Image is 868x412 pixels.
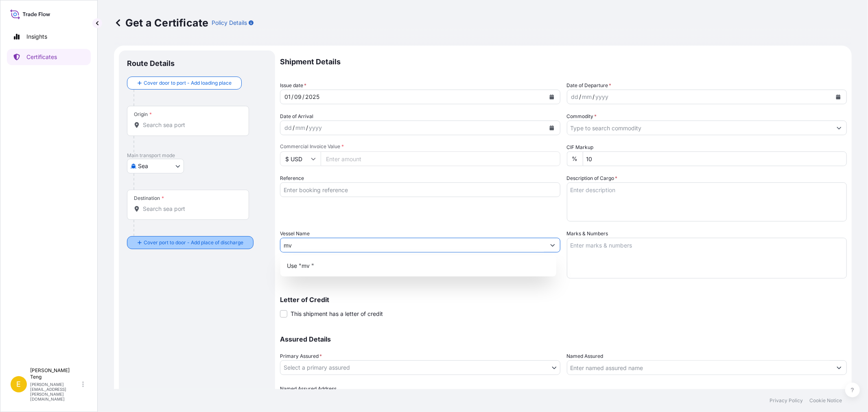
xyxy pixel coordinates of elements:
[545,90,558,103] button: Calendar
[306,123,308,133] div: /
[127,159,184,173] button: Select transport
[832,360,846,375] button: Show suggestions
[280,238,545,252] input: Type to search vessel name or IMO
[134,111,152,118] div: Origin
[284,123,293,133] div: day,
[291,310,383,318] span: This shipment has a letter of credit
[144,239,243,247] span: Cover port to door - Add place of discharge
[291,92,293,102] div: /
[30,367,81,380] p: [PERSON_NAME] Teng
[545,238,560,252] button: Show suggestions
[280,385,337,393] label: Named Assured Address
[567,230,608,238] label: Marks & Numbers
[284,364,350,372] span: Select a primary assured
[567,151,583,166] div: %
[770,397,803,404] p: Privacy Policy
[567,121,832,135] input: Type to search commodity
[30,382,81,401] p: [PERSON_NAME][EMAIL_ADDRESS][PERSON_NAME][DOMAIN_NAME]
[321,151,560,166] input: Enter amount
[280,230,310,238] label: Vessel Name
[571,92,579,102] div: day,
[284,259,553,273] div: Suggestions
[212,19,247,27] p: Policy Details
[280,336,847,342] p: Assured Details
[143,121,239,129] input: Origin
[280,50,847,73] p: Shipment Details
[579,92,582,102] div: /
[114,16,208,29] p: Get a Certificate
[293,92,302,102] div: month,
[280,296,847,303] p: Letter of Credit
[144,79,232,87] span: Cover door to port - Add loading place
[293,123,295,133] div: /
[287,262,314,270] p: Use "mv "
[280,143,560,150] span: Commercial Invoice Value
[26,33,47,41] p: Insights
[809,397,842,404] p: Cookie Notice
[127,152,267,159] p: Main transport mode
[582,92,593,102] div: month,
[583,151,847,166] input: Enter percentage between 0 and 10%
[832,90,845,103] button: Calendar
[280,81,306,90] span: Issue date
[127,59,175,68] p: Route Details
[304,92,320,102] div: year,
[134,195,164,202] div: Destination
[302,92,304,102] div: /
[567,174,618,182] label: Description of Cargo
[567,352,603,360] label: Named Assured
[567,143,594,151] label: CIF Markup
[280,182,560,197] input: Enter booking reference
[832,121,846,135] button: Show suggestions
[26,53,57,61] p: Certificates
[280,352,322,360] span: Primary Assured
[595,92,610,102] div: year,
[545,121,558,134] button: Calendar
[308,123,323,133] div: year,
[567,112,597,121] label: Commodity
[280,112,313,121] span: Date of Arrival
[284,92,291,102] div: day,
[295,123,306,133] div: month,
[138,162,148,170] span: Sea
[143,205,239,213] input: Destination
[593,92,595,102] div: /
[17,380,21,388] span: E
[280,174,304,182] label: Reference
[567,360,832,375] input: Assured Name
[567,81,612,90] span: Date of Departure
